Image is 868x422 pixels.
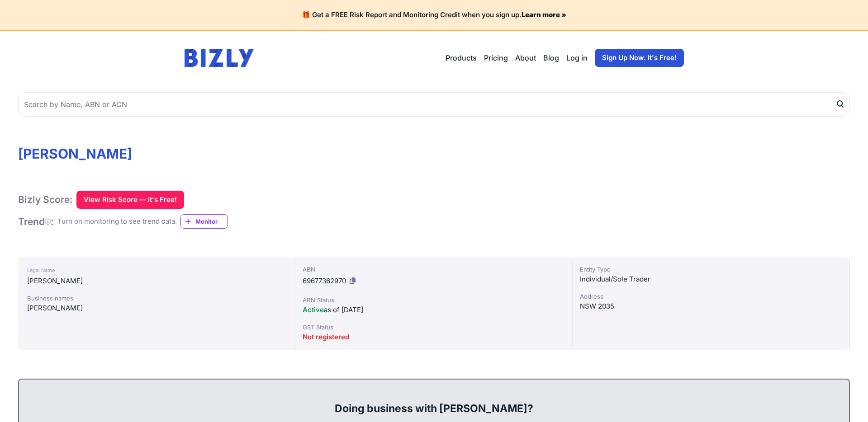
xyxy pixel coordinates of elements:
[18,216,54,228] h1: Trend :
[18,145,850,162] h1: [PERSON_NAME]
[303,265,565,274] div: ABN
[522,10,566,19] a: Learn more »
[580,301,842,312] div: NSW 2035
[27,265,286,276] div: Legal Name
[580,292,842,301] div: Address
[18,193,73,206] h1: Bizly Score:
[57,216,177,227] div: Turn on monitoring to see trend data.
[303,333,349,341] span: Not registered
[580,274,842,285] div: Individual/Sole Trader
[484,52,508,63] a: Pricing
[180,214,228,229] a: Monitor
[303,305,324,314] span: Active
[303,295,565,305] div: ABN Status
[580,265,842,274] div: Entity Type
[27,303,286,314] div: [PERSON_NAME]
[27,294,286,303] div: Business names
[18,92,850,117] input: Search by Name, ABN or ACN
[27,276,286,286] div: [PERSON_NAME]
[446,52,477,63] button: Products
[195,217,228,226] span: Monitor
[76,191,184,209] button: View Risk Score — It's Free!
[303,323,565,332] div: GST Status
[11,11,857,19] h4: 🎁 Get a FREE Risk Report and Monitoring Credit when you sign up.
[595,49,684,67] a: Sign Up Now. It's Free!
[303,305,565,315] div: as of [DATE]
[515,52,536,63] a: About
[566,52,588,63] a: Log in
[543,52,559,63] a: Blog
[28,387,840,416] div: Doing business with [PERSON_NAME]?
[303,277,346,285] span: 69677362970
